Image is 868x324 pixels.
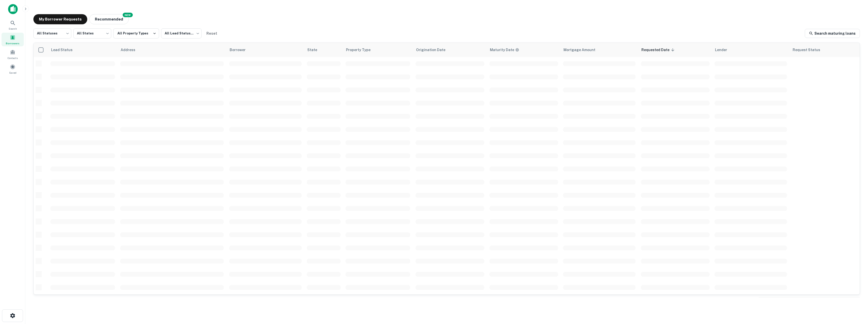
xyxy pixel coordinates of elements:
span: Maturity dates displayed may be estimated. Please contact the lender for the most accurate maturi... [490,47,526,53]
a: Search [2,18,24,32]
span: State [307,47,324,53]
div: All Statuses [33,27,71,40]
div: All Lead Statuses [161,27,202,40]
div: NEW [123,13,133,17]
a: Saved [2,62,24,76]
span: Search [9,27,17,31]
th: Request Status [790,43,860,57]
span: Saved [9,71,16,75]
span: Origination Date [416,47,452,53]
button: All Property Types [113,28,159,38]
div: All States [73,27,111,40]
span: Mortgage Amount [563,47,602,53]
span: Requested Date [641,47,676,53]
span: Borrower [230,47,252,53]
button: Recommended [89,14,129,24]
span: Lead Status [51,47,79,53]
th: Requested Date [638,43,712,57]
th: Property Type [343,43,413,57]
th: Address [118,43,226,57]
button: Reset [204,28,220,38]
a: Contacts [2,47,24,61]
span: Property Type [346,47,377,53]
div: Maturity dates displayed may be estimated. Please contact the lender for the most accurate maturi... [490,47,519,53]
span: Address [121,47,142,53]
button: My Borrower Requests [33,14,87,24]
iframe: Chat Widget [843,267,868,292]
th: Borrower [227,43,304,57]
th: Mortgage Amount [560,43,638,57]
span: Lender [715,47,734,53]
th: Origination Date [413,43,487,57]
span: Contacts [8,56,18,60]
a: Search maturing loans [805,29,860,38]
a: Borrowers [2,33,24,46]
img: capitalize-icon.png [8,4,18,14]
h6: Maturity Date [490,47,514,53]
span: Request Status [793,47,827,53]
th: Maturity dates displayed may be estimated. Please contact the lender for the most accurate maturi... [487,43,561,57]
th: Lender [712,43,790,57]
th: State [304,43,343,57]
th: Lead Status [48,43,118,57]
span: Borrowers [6,41,19,45]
